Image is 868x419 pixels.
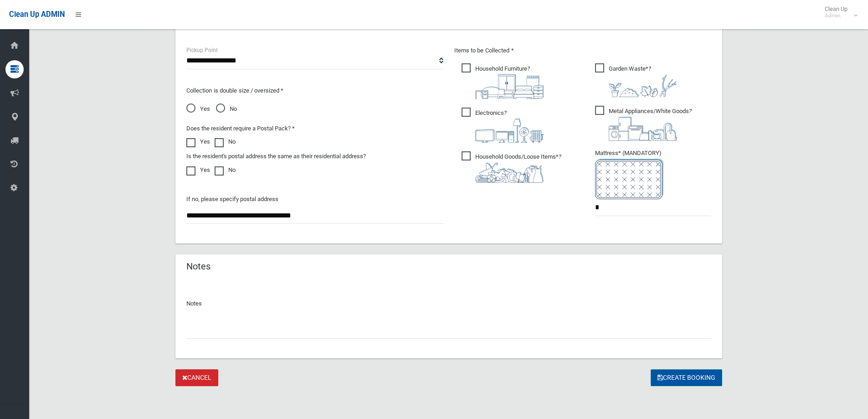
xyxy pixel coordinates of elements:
img: 36c1b0289cb1767239cdd3de9e694f19.png [609,117,677,141]
label: No [215,136,236,147]
img: e7408bece873d2c1783593a074e5cb2f.png [595,159,663,199]
span: Household Goods/Loose Items* [462,151,561,183]
i: ? [475,109,544,143]
small: Admin [825,12,847,19]
a: Cancel [175,369,218,386]
span: Clean Up ADMIN [9,10,65,19]
p: Items to be Collected * [454,45,711,56]
label: Does the resident require a Postal Pack? * [186,123,295,134]
label: Yes [186,165,210,176]
label: Yes [186,136,210,147]
p: Collection is double size / oversized * [186,85,443,96]
span: Mattress* (MANDATORY) [595,150,711,199]
span: Garden Waste* [595,63,677,97]
span: Electronics [462,108,544,143]
span: Household Furniture [462,63,544,99]
label: If no, please specify postal address [186,194,278,205]
i: ? [475,65,544,99]
span: Metal Appliances/White Goods [595,106,692,141]
i: ? [609,108,692,141]
img: 394712a680b73dbc3d2a6a3a7ffe5a07.png [475,119,544,143]
img: 4fd8a5c772b2c999c83690221e5242e0.png [609,74,677,97]
button: Create Booking [651,369,722,386]
img: b13cc3517677393f34c0a387616ef184.png [475,162,544,183]
i: ? [609,65,677,97]
span: Yes [186,103,210,114]
span: No [216,103,237,114]
p: Notes [186,298,711,309]
img: aa9efdbe659d29b613fca23ba79d85cb.png [475,74,544,99]
label: No [215,165,236,176]
header: Notes [175,258,221,275]
i: ? [475,153,561,183]
label: Is the resident's postal address the same as their residential address? [186,151,366,162]
span: Clean Up [820,5,857,19]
